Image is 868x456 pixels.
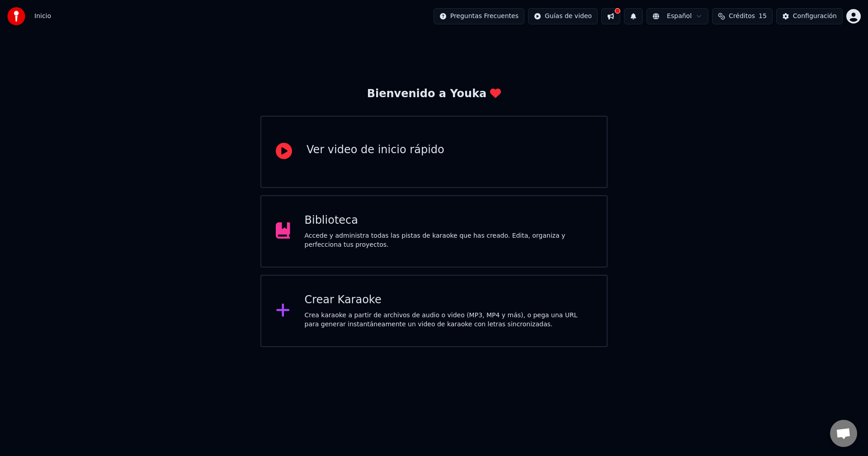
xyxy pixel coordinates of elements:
div: Crea karaoke a partir de archivos de audio o video (MP3, MP4 y más), o pega una URL para generar ... [305,311,593,329]
nav: breadcrumb [34,12,51,21]
img: youka [7,7,25,25]
div: Configuración [793,12,837,21]
button: Preguntas Frecuentes [434,8,524,24]
button: Configuración [776,8,843,24]
button: Guías de video [528,8,598,24]
div: Accede y administra todas las pistas de karaoke que has creado. Edita, organiza y perfecciona tus... [305,231,593,249]
span: 15 [759,12,767,21]
span: Inicio [34,12,51,21]
div: Chat abierto [830,420,857,447]
button: Créditos15 [712,8,773,24]
div: Bienvenido a Youka [367,87,501,101]
div: Biblioteca [305,213,593,228]
div: Crear Karaoke [305,293,593,307]
div: Ver video de inicio rápido [307,143,444,157]
span: Créditos [729,12,755,21]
